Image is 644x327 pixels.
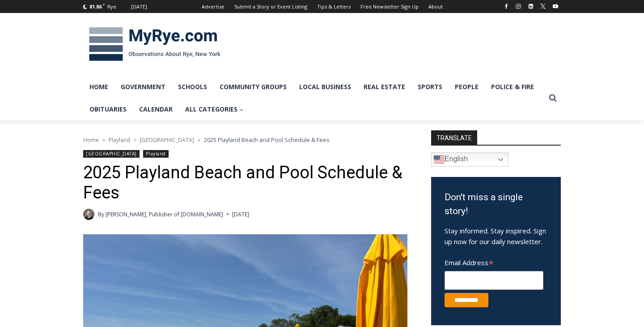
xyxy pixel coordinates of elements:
a: People [449,76,485,98]
a: Police & Fire [485,76,540,98]
img: MyRye.com [83,21,226,68]
a: Sports [411,76,449,98]
span: F [103,2,105,7]
a: [GEOGRAPHIC_DATA] [140,136,194,144]
a: X [538,1,548,12]
a: Calendar [133,98,179,120]
h3: Don't miss a single story! [445,190,547,219]
a: Local Business [293,76,357,98]
a: Playland [143,150,168,158]
a: [GEOGRAPHIC_DATA] [83,150,140,158]
span: 2025 Playland Beach and Pool Schedule & Fees [204,136,330,144]
a: Real Estate [357,76,411,98]
a: Home [83,136,99,144]
span: 81.86 [89,3,102,10]
span: > [198,137,200,143]
div: [DATE] [131,3,147,11]
a: [PERSON_NAME], Publisher of [DOMAIN_NAME] [106,211,223,218]
a: All Categories [179,98,250,120]
a: English [431,152,508,167]
label: Email Address [445,254,543,270]
button: View Search Form [545,90,561,106]
nav: Breadcrumbs [83,135,407,144]
nav: Primary Navigation [83,76,545,121]
a: Playland [109,136,130,144]
span: All Categories [185,104,244,114]
a: Linkedin [525,1,536,12]
a: Obituaries [83,98,133,120]
a: Instagram [513,1,524,12]
span: > [102,137,105,143]
strong: TRANSLATE [431,130,477,145]
span: By [98,210,104,219]
a: Schools [172,76,213,98]
span: > [134,137,136,143]
a: Home [83,76,114,98]
a: Author image [83,209,94,220]
a: Facebook [501,1,512,12]
h1: 2025 Playland Beach and Pool Schedule & Fees [83,163,407,203]
a: YouTube [550,1,561,12]
time: [DATE] [232,210,249,219]
img: en [434,154,445,165]
p: Stay informed. Stay inspired. Sign up now for our daily newsletter. [445,225,547,247]
a: Community Groups [213,76,293,98]
div: Rye [107,3,116,11]
a: Government [114,76,172,98]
